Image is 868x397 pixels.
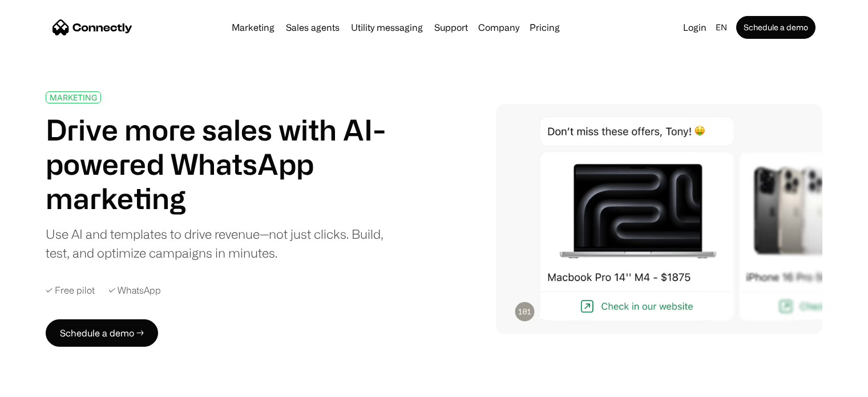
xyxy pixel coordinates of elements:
a: Login [679,19,711,35]
div: Use AI and templates to drive revenue—not just clicks. Build, test, and optimize campaigns in min... [46,224,398,262]
div: ✓ Free pilot [46,285,95,296]
aside: Language selected: English [11,376,68,393]
a: home [53,19,132,36]
div: en [716,19,727,35]
div: Company [475,19,523,35]
ul: Language list [23,377,68,393]
a: Schedule a demo [736,16,815,39]
a: Schedule a demo → [46,319,158,347]
div: ✓ WhatsApp [108,285,161,296]
h1: Drive more sales with AI-powered WhatsApp marketing [46,113,398,215]
div: MARKETING [50,93,97,102]
div: en [711,19,734,35]
a: Pricing [525,23,564,32]
a: Support [430,23,473,32]
div: Company [478,19,519,35]
a: Utility messaging [346,23,427,32]
a: Sales agents [281,23,344,32]
a: Marketing [227,23,279,32]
